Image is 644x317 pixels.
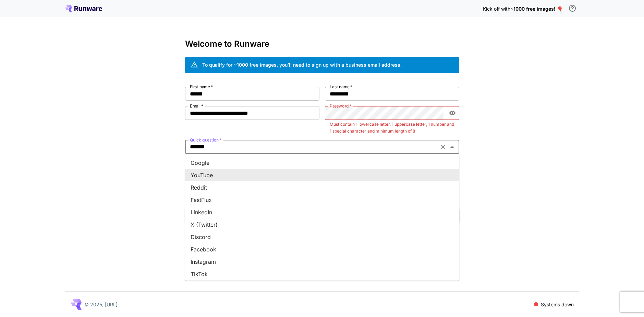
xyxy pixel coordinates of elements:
li: Reddit [185,181,459,194]
button: In order to qualify for free credit, you need to sign up with a business email address and click ... [566,1,579,15]
button: Close [447,142,457,152]
p: © 2025, [URL] [84,301,118,308]
li: Google [185,157,459,169]
button: Clear [438,142,448,152]
div: To qualify for ~1000 free images, you’ll need to sign up with a business email address. [202,61,402,68]
li: Discord [185,231,459,243]
label: Quick question [190,137,221,143]
label: Last name [330,84,352,90]
label: Password [330,103,352,109]
p: Must contain 1 lowercase letter, 1 uppercase letter, 1 number and 1 special character and minimum... [330,121,454,135]
h3: Welcome to Runware [185,39,459,49]
li: Instagram [185,256,459,268]
li: Telegram [185,280,459,293]
label: Email [190,103,203,109]
li: TikTok [185,268,459,280]
span: ~1000 free images! 🎈 [510,6,563,12]
span: Kick off with [483,6,510,12]
li: FastFlux [185,194,459,206]
li: LinkedIn [185,206,459,218]
button: toggle password visibility [446,107,459,119]
li: YouTube [185,169,459,181]
li: Facebook [185,243,459,256]
p: Systems down [541,301,574,308]
li: X (Twitter) [185,218,459,231]
label: First name [190,84,213,90]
